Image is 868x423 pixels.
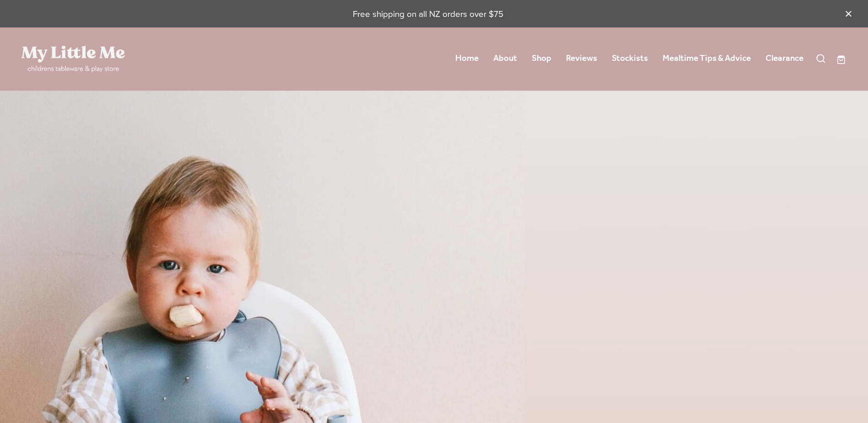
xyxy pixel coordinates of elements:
[566,50,597,67] a: Reviews
[493,50,517,67] a: About
[532,50,551,67] a: Shop
[455,50,479,67] a: Home
[766,50,803,67] a: Clearance
[612,50,648,67] a: Stockists
[663,50,751,67] a: Mealtime Tips & Advice
[22,8,835,20] p: Free shipping on all NZ orders over $75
